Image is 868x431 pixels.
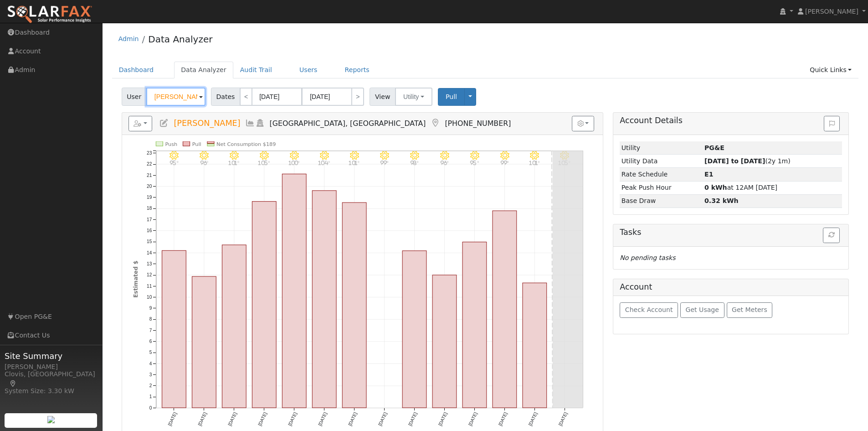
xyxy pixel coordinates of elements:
[287,411,298,427] text: [DATE]
[147,161,152,166] text: 22
[293,62,324,78] a: Users
[286,160,302,165] p: 100°
[620,228,842,237] h5: Tasks
[5,350,98,362] span: Site Summary
[523,283,547,408] rect: onclick=""
[395,88,432,106] button: Utility
[192,276,216,408] rect: onclick=""
[147,195,152,200] text: 19
[167,411,177,427] text: [DATE]
[317,411,328,427] text: [DATE]
[169,151,179,160] i: 8/19 - Clear
[620,302,678,318] button: Check Account
[704,184,727,191] strong: 0 kWh
[446,93,457,100] span: Pull
[380,151,389,160] i: 8/26 - Clear
[147,228,152,233] text: 16
[620,194,703,208] td: Base Draw
[148,34,212,45] a: Data Analyzer
[824,116,840,131] button: Issue History
[174,62,233,78] a: Data Analyzer
[498,411,508,427] text: [DATE]
[732,306,767,313] span: Get Meters
[406,160,422,165] p: 98°
[147,184,152,189] text: 20
[437,411,448,427] text: [DATE]
[147,206,152,211] text: 18
[350,151,359,160] i: 8/25 - Clear
[803,62,858,78] a: Quick Links
[432,275,457,408] rect: onclick=""
[558,411,568,427] text: [DATE]
[316,160,332,165] p: 104°
[625,306,673,313] span: Check Account
[410,151,419,160] i: 8/27 - Clear
[823,228,840,243] button: Refresh
[620,168,703,181] td: Rate Schedule
[282,174,306,408] rect: onclick=""
[342,203,366,408] rect: onclick=""
[149,339,152,344] text: 6
[256,160,272,165] p: 105°
[620,181,703,194] td: Peak Push Hour
[727,302,773,318] button: Get Meters
[200,151,209,160] i: 8/20 - Clear
[149,317,152,322] text: 8
[165,141,177,147] text: Push
[805,8,858,15] span: [PERSON_NAME]
[467,411,478,427] text: [DATE]
[245,119,255,128] a: Multi-Series Graph
[470,151,479,160] i: 8/29 - Clear
[440,151,449,160] i: 8/28 - Clear
[162,251,186,408] rect: onclick=""
[620,155,703,168] td: Utility Data
[118,35,139,42] a: Admin
[122,88,147,106] span: User
[5,362,98,372] div: [PERSON_NAME]
[620,282,652,291] h5: Account
[462,242,487,408] rect: onclick=""
[147,295,152,300] text: 10
[437,160,452,165] p: 96°
[528,411,538,427] text: [DATE]
[149,350,152,355] text: 5
[467,160,483,165] p: 95°
[5,386,98,396] div: System Size: 3.30 kW
[7,5,92,24] img: SolarFax
[149,405,152,410] text: 0
[192,141,201,147] text: Pull
[620,116,842,125] h5: Account Details
[320,151,329,160] i: 8/24 - Clear
[149,372,152,377] text: 3
[703,181,842,194] td: at 12AM [DATE]
[493,211,517,408] rect: onclick=""
[47,416,55,423] img: retrieve
[147,217,152,222] text: 17
[233,62,279,78] a: Audit Trail
[147,284,152,289] text: 11
[620,254,675,261] i: No pending tasks
[407,411,418,427] text: [DATE]
[680,302,724,318] button: Get Usage
[255,119,265,128] a: Login As (last Never)
[227,411,237,427] text: [DATE]
[704,157,765,165] strong: [DATE] to [DATE]
[270,119,426,128] span: [GEOGRAPHIC_DATA], [GEOGRAPHIC_DATA]
[370,88,395,106] span: View
[9,380,17,387] a: Map
[222,245,246,408] rect: onclick=""
[290,151,299,160] i: 8/23 - Clear
[704,157,791,165] span: (2y 1m)
[260,151,269,160] i: 8/22 - Clear
[527,160,543,165] p: 101°
[196,160,212,165] p: 96°
[445,119,511,128] span: [PHONE_NUMBER]
[686,306,719,313] span: Get Usage
[338,62,376,78] a: Reports
[620,141,703,155] td: Utility
[257,411,267,427] text: [DATE]
[211,88,240,106] span: Dates
[5,369,98,389] div: Clovis, [GEOGRAPHIC_DATA]
[376,160,392,165] p: 99°
[149,395,152,400] text: 1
